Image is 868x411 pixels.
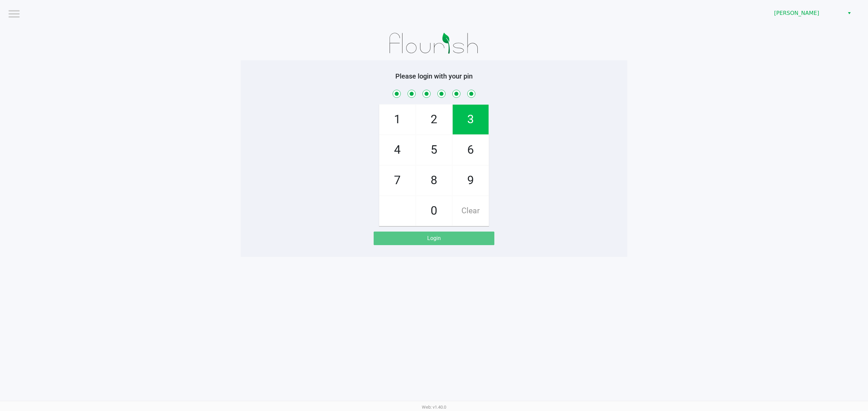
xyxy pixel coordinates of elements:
[416,105,452,134] span: 2
[379,105,415,134] span: 1
[453,166,489,195] span: 9
[246,72,622,80] h5: Please login with your pin
[774,9,840,17] span: [PERSON_NAME]
[453,135,489,165] span: 6
[416,135,452,165] span: 5
[379,166,415,195] span: 7
[416,196,452,226] span: 0
[379,135,415,165] span: 4
[422,405,446,410] span: Web: v1.40.0
[453,196,489,226] span: Clear
[416,166,452,195] span: 8
[453,105,489,134] span: 3
[844,7,854,19] button: Select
